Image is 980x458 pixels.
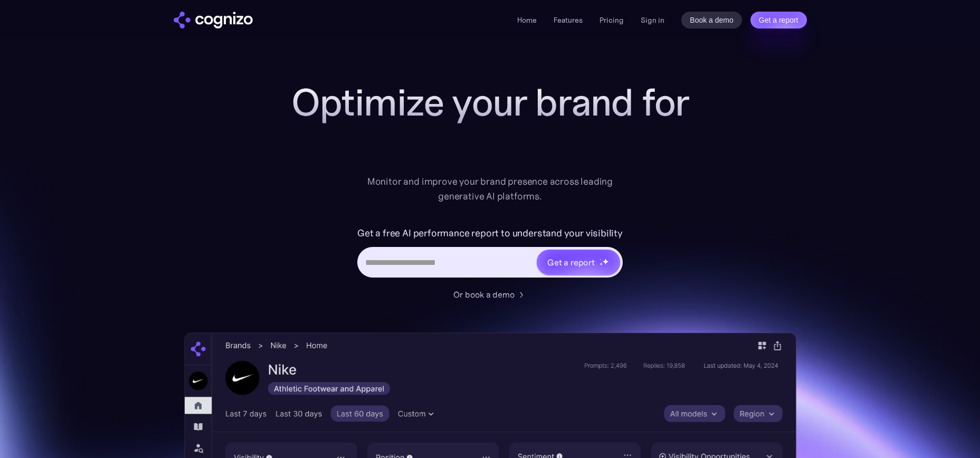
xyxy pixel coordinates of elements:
[536,249,621,276] a: Get a reportstarstarstar
[750,12,807,28] a: Get a report
[600,259,601,260] img: star
[453,288,527,301] a: Or book a demo
[641,14,664,26] a: Sign in
[453,288,515,301] div: Or book a demo
[554,15,583,25] a: Features
[602,258,609,265] img: star
[357,225,623,242] label: Get a free AI performance report to understand your visibility
[174,12,253,28] img: cognizo logo
[360,174,620,204] div: Monitor and improve your brand presence across leading generative AI platforms.
[547,256,595,269] div: Get a report
[517,15,537,25] a: Home
[600,15,624,25] a: Pricing
[357,225,623,283] form: Hero URL Input Form
[600,262,603,266] img: star
[174,12,253,28] a: home
[279,81,701,123] h1: Optimize your brand for
[681,12,742,28] a: Book a demo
